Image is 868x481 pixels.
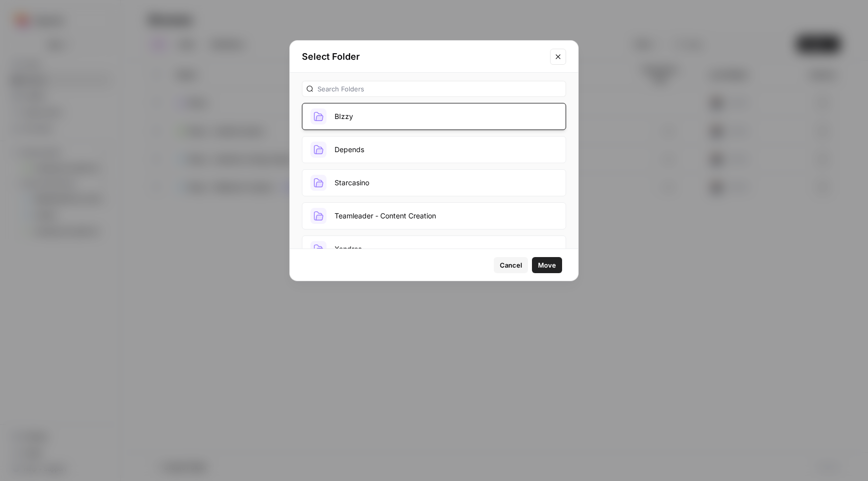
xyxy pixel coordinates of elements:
[532,257,562,273] button: Move
[302,136,566,163] button: Depends
[317,84,562,94] input: Search Folders
[302,169,566,196] button: Starcasino
[538,260,556,270] span: Move
[550,49,566,65] button: Close modal
[500,260,522,270] span: Cancel
[302,50,544,64] h2: Select Folder
[302,202,566,229] button: Teamleader - Content Creation
[302,235,566,263] button: Xandres
[494,257,528,273] button: Cancel
[302,103,566,130] button: BIzzy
